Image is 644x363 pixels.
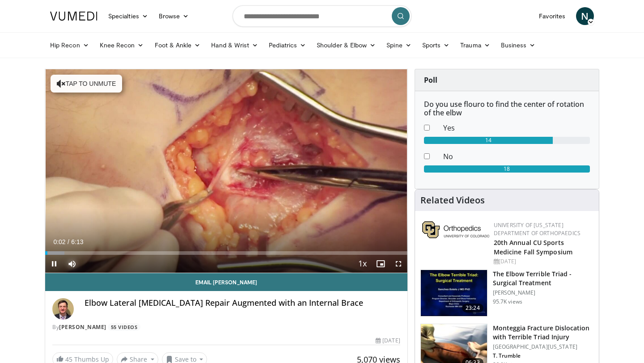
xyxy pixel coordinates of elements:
div: [DATE] [376,337,400,345]
a: Hand & Wrist [206,36,263,54]
a: 20th Annual CU Sports Medicine Fall Symposium [494,238,572,256]
a: 23:24 The Elbow Terrible Triad - Surgical Treatment [PERSON_NAME] 95.7K views [420,270,593,317]
a: Specialties [103,7,153,25]
button: Fullscreen [390,255,407,273]
a: Browse [153,7,195,25]
a: Spine [381,36,416,54]
a: Knee Recon [94,36,149,54]
div: [DATE] [494,257,592,266]
p: T. Trumble [493,352,593,359]
span: 0:02 [53,238,65,245]
img: 162531_0000_1.png.150x105_q85_crop-smart_upscale.jpg [421,270,487,317]
a: Sports [417,36,455,54]
span: 6:13 [71,238,83,245]
p: [PERSON_NAME] [493,289,593,296]
a: Shoulder & Elbow [311,36,381,54]
a: Business [496,36,541,54]
img: Avatar [52,298,74,320]
h3: Monteggia Fracture Dislocation with Terrible Triad Injury [493,324,593,342]
dd: Yes [436,122,597,133]
a: [PERSON_NAME] [59,323,106,331]
a: Hip Recon [45,36,94,54]
h6: Do you use flouro to find the center of rotation of the elbw [424,100,590,117]
a: Favorites [534,7,571,25]
a: University of [US_STATE] Department of Orthopaedics [494,221,580,237]
img: 355603a8-37da-49b6-856f-e00d7e9307d3.png.150x105_q85_autocrop_double_scale_upscale_version-0.2.png [422,221,489,238]
a: Email [PERSON_NAME] [45,273,407,291]
button: Tap to unmute [51,75,122,93]
a: 55 Videos [108,323,140,331]
div: 14 [424,137,553,144]
a: Trauma [455,36,496,54]
div: Progress Bar [45,251,407,255]
a: N [576,7,594,25]
p: 95.7K views [493,298,522,305]
a: Pediatrics [263,36,311,54]
h4: Elbow Lateral [MEDICAL_DATA] Repair Augmented with an Internal Brace [85,298,400,308]
h3: The Elbow Terrible Triad - Surgical Treatment [493,270,593,287]
strong: Poll [424,75,437,85]
p: [GEOGRAPHIC_DATA][US_STATE] [493,343,593,350]
button: Pause [45,255,63,273]
dd: No [436,151,597,162]
a: Foot & Ankle [149,36,206,54]
button: Mute [63,255,81,273]
button: Playback Rate [354,255,372,273]
h4: Related Videos [420,195,485,206]
button: Enable picture-in-picture mode [372,255,390,273]
div: By [52,323,400,331]
img: VuMedi Logo [50,12,97,21]
input: Search topics, interventions [233,5,411,27]
span: 23:24 [462,304,483,312]
video-js: Video Player [45,69,407,273]
span: / [68,238,69,245]
div: 18 [424,165,590,173]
